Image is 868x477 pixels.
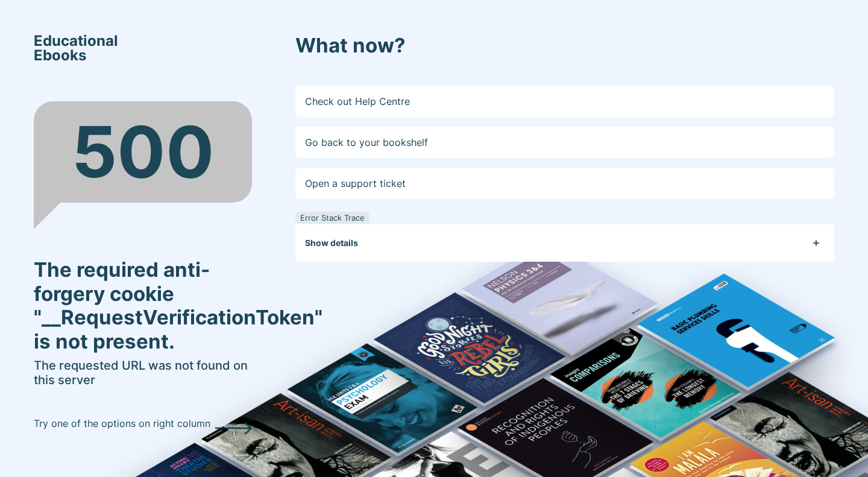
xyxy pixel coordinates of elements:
p: Try one of the options on right column [34,416,210,431]
span: Educational Ebooks [34,34,118,63]
div: Error Stack Trace [295,212,370,224]
h5: The requested URL was not found on this server [34,358,252,387]
a: Open a support ticket [295,168,834,199]
div: 500 [34,101,252,203]
h3: The required anti-forgery cookie "__RequestVerificationToken" is not present. [34,258,252,353]
a: Go back to your bookshelf [295,127,834,158]
button: Show details [305,224,834,262]
h3: What now? [295,34,834,58]
a: Check out Help Centre [295,86,834,117]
